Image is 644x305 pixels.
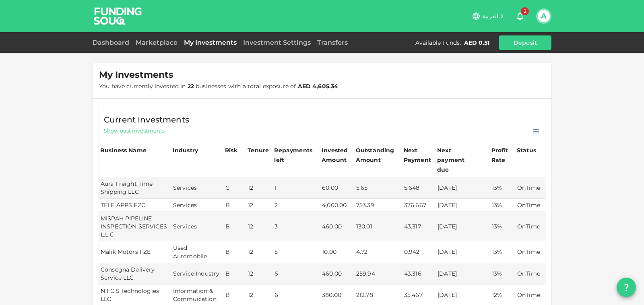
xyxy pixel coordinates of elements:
td: 12 [246,212,273,241]
td: 4,000.00 [320,199,355,212]
span: You have currently invested in businesses with a total exposure of [99,83,338,90]
span: العربية [482,12,498,20]
td: Malik Motors FZE [99,241,171,263]
td: 12 [246,241,273,263]
td: OnTime [516,212,545,241]
div: Next payment due [437,145,477,174]
a: Transfers [314,39,351,46]
div: Industry [173,145,198,155]
td: 12 [246,199,273,212]
td: Services [171,212,224,241]
td: TELE APPS FZC [99,199,171,212]
td: Consegna Delivery Service LLC [99,263,171,284]
td: 13% [490,263,516,284]
td: Aura Freight Time Shipping LLC [99,177,171,199]
div: Invested Amount [322,145,353,165]
td: C [224,177,246,199]
td: OnTime [516,177,545,199]
div: Repayments left [274,145,314,165]
td: 12 [246,177,273,199]
td: [DATE] [436,177,490,199]
div: Risk [225,145,241,155]
a: Dashboard [93,39,132,46]
div: Next Payment [404,145,435,165]
td: 1 [273,177,320,199]
td: B [224,199,246,212]
td: OnTime [516,241,545,263]
div: Status [517,145,537,155]
td: 2 [273,199,320,212]
div: Tenure [248,145,269,155]
button: question [617,278,636,297]
td: OnTime [516,263,545,284]
div: AED 0.51 [464,39,489,47]
div: Business Name [100,145,147,155]
td: 43.316 [402,263,436,284]
td: 12 [246,263,273,284]
button: 2 [512,8,528,24]
td: Services [171,177,224,199]
button: A [538,10,550,22]
td: [DATE] [436,212,490,241]
a: Investment Settings [240,39,314,46]
td: 60.00 [320,177,355,199]
td: 43.317 [402,212,436,241]
td: 10.00 [320,241,355,263]
td: 4.72 [355,241,402,263]
span: Show past investments [104,127,165,135]
span: 2 [521,7,529,15]
td: 13% [490,199,516,212]
td: 0.942 [402,241,436,263]
td: B [224,263,246,284]
a: Marketplace [132,39,181,46]
td: 460.00 [320,212,355,241]
td: Service Industry [171,263,224,284]
td: 5.648 [402,177,436,199]
div: Profit Rate [491,145,514,165]
span: Current Investments [104,113,189,126]
td: MISPAH PIPELINE INSPECTION SERVICES L.L.C [99,212,171,241]
td: 5.65 [355,177,402,199]
td: 5 [273,241,320,263]
td: 3 [273,212,320,241]
td: 13% [490,212,516,241]
td: 13% [490,241,516,263]
strong: 22 [188,83,194,90]
div: Outstanding Amount [356,145,396,165]
td: 460.00 [320,263,355,284]
td: OnTime [516,199,545,212]
td: [DATE] [436,241,490,263]
td: Used Automobile [171,241,224,263]
td: 130.01 [355,212,402,241]
a: My Investments [181,39,240,46]
td: [DATE] [436,263,490,284]
div: Available Funds : [415,39,461,47]
td: 376.667 [402,199,436,212]
td: 6 [273,263,320,284]
strong: AED 4,605.34 [298,83,339,90]
td: Services [171,199,224,212]
span: My Investments [99,69,173,81]
td: 259.94 [355,263,402,284]
td: B [224,212,246,241]
td: B [224,241,246,263]
td: 753.39 [355,199,402,212]
td: 13% [490,177,516,199]
button: Deposit [499,35,551,50]
td: [DATE] [436,199,490,212]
